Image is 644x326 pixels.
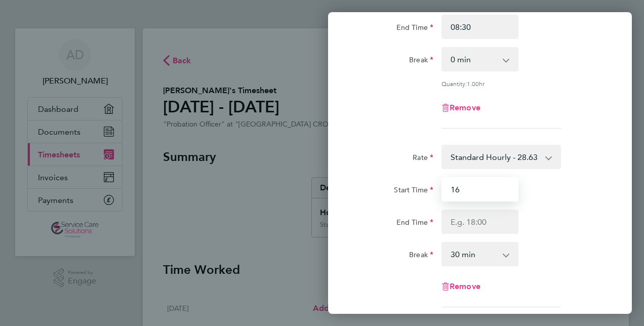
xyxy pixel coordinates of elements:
[450,281,480,291] span: Remove
[413,153,433,165] label: Rate
[396,23,433,35] label: End Time
[409,55,433,67] label: Break
[441,210,518,234] input: E.g. 18:00
[467,79,479,88] span: 1.00
[409,250,433,262] label: Break
[441,282,480,291] button: Remove
[441,79,561,88] div: Quantity: hr
[450,103,480,112] span: Remove
[441,177,518,201] input: E.g. 08:00
[396,218,433,230] label: End Time
[394,185,433,197] label: Start Time
[441,15,518,39] input: E.g. 18:00
[441,104,480,112] button: Remove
